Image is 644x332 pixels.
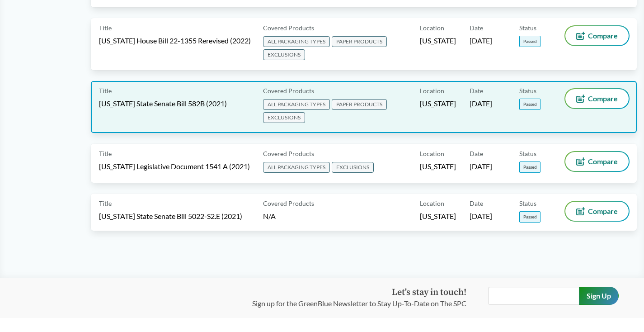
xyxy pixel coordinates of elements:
span: Covered Products [263,23,314,33]
span: Compare [588,32,618,39]
span: Compare [588,208,618,215]
span: N/A [263,212,276,220]
span: [US_STATE] [420,161,456,171]
span: Status [519,149,536,158]
span: PAPER PRODUCTS [332,99,387,110]
span: PAPER PRODUCTS [332,36,387,47]
button: Compare [565,202,629,221]
span: [DATE] [470,161,492,171]
span: [US_STATE] State Senate Bill 5022-S2.E (2021) [99,211,242,221]
span: [DATE] [470,36,492,46]
span: Passed [519,161,541,173]
span: [US_STATE] [420,211,456,221]
span: EXCLUSIONS [332,162,374,173]
span: [US_STATE] House Bill 22-1355 Rerevised (2022) [99,36,251,46]
span: [DATE] [470,211,492,221]
p: Sign up for the GreenBlue Newsletter to Stay Up-To-Date on The SPC [252,298,466,309]
input: Sign Up [579,287,619,305]
span: Compare [588,158,618,165]
span: Covered Products [263,199,314,208]
button: Compare [565,152,629,171]
span: ALL PACKAGING TYPES [263,99,330,110]
span: ALL PACKAGING TYPES [263,162,330,173]
span: Title [99,86,112,95]
span: Passed [519,211,541,223]
span: EXCLUSIONS [263,112,305,123]
span: Title [99,199,112,208]
span: [DATE] [470,99,492,109]
span: Location [420,86,444,95]
span: EXCLUSIONS [263,49,305,60]
span: Title [99,23,112,33]
span: Date [470,199,483,208]
span: Status [519,86,536,95]
button: Compare [565,26,629,45]
span: Covered Products [263,86,314,95]
span: [US_STATE] State Senate Bill 582B (2021) [99,99,227,109]
strong: Let's stay in touch! [392,287,466,298]
span: Passed [519,36,541,47]
span: Location [420,23,444,33]
span: [US_STATE] [420,99,456,109]
span: Date [470,86,483,95]
span: Compare [588,95,618,102]
span: Date [470,23,483,33]
span: [US_STATE] Legislative Document 1541 A (2021) [99,161,250,171]
span: Location [420,149,444,158]
span: Status [519,199,536,208]
span: Date [470,149,483,158]
span: [US_STATE] [420,36,456,46]
span: Title [99,149,112,158]
button: Compare [565,89,629,108]
span: Location [420,199,444,208]
span: ALL PACKAGING TYPES [263,36,330,47]
span: Status [519,23,536,33]
span: Passed [519,99,541,110]
span: Covered Products [263,149,314,158]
